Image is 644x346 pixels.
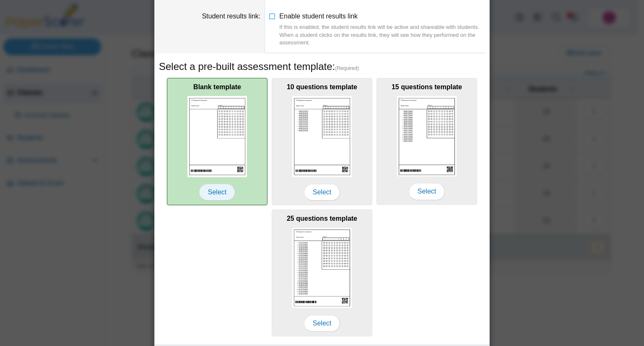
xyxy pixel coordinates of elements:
[392,83,462,90] b: 15 questions template
[397,96,457,176] img: scan_sheet_15_questions.png
[279,23,485,46] div: If this is enabled, the student results link will be active and shareable with students. When a s...
[335,65,359,72] span: (Required)
[279,13,485,46] span: Enable student results link
[409,183,445,200] span: Select
[292,228,352,308] img: scan_sheet_25_questions.png
[287,215,357,222] b: 25 questions template
[193,83,241,90] b: Blank template
[159,59,485,74] h5: Select a pre-built assessment template:
[202,13,261,20] label: Student results link
[304,315,340,332] span: Select
[287,83,357,90] b: 10 questions template
[304,184,340,201] span: Select
[187,96,247,177] img: scan_sheet_blank.png
[292,96,352,177] img: scan_sheet_10_questions.png
[199,184,235,201] span: Select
